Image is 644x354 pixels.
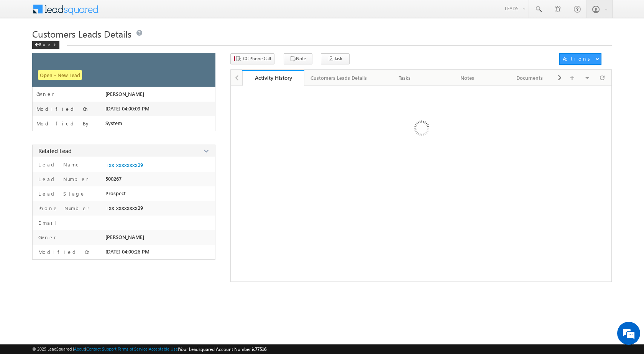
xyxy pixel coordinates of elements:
[105,176,122,182] span: 500267
[304,70,374,86] a: Customers Leads Details
[105,162,143,168] a: +xx-xxxxxxxx29
[442,73,492,82] div: Notes
[149,346,178,351] a: Acceptable Use
[36,161,80,168] label: Lead Name
[105,205,143,211] span: +xx-xxxxxxxx29
[284,53,312,64] button: Note
[36,106,89,112] label: Modified On
[505,73,554,82] div: Documents
[86,346,117,351] a: Contact Support
[559,53,601,65] button: Actions
[242,70,305,86] a: Activity History
[36,205,90,212] label: Phone Number
[248,74,299,81] div: Activity History
[563,55,593,62] div: Actions
[36,120,90,127] label: Modified By
[36,190,85,197] label: Lead Stage
[243,55,271,62] span: CC Phone Call
[105,190,126,196] span: Prospect
[38,70,82,80] span: Open - New Lead
[105,91,144,97] span: [PERSON_NAME]
[374,70,436,86] a: Tasks
[499,70,561,86] a: Documents
[36,219,63,226] label: Email
[310,73,367,82] div: Customers Leads Details
[118,346,148,351] a: Terms of Service
[32,28,131,40] span: Customers Leads Details
[381,90,461,169] img: Loading ...
[321,53,350,64] button: Task
[230,53,274,64] button: CC Phone Call
[105,120,122,126] span: System
[105,234,144,240] span: [PERSON_NAME]
[255,346,266,352] span: 77516
[36,249,91,255] label: Modified On
[105,249,149,255] span: [DATE] 04:00:26 PM
[32,41,59,49] div: Back
[179,346,266,352] span: Your Leadsquared Account Number is
[380,73,429,82] div: Tasks
[36,234,56,241] label: Owner
[436,70,499,86] a: Notes
[36,176,89,183] label: Lead Number
[38,147,72,155] span: Related Lead
[36,91,54,97] label: Owner
[74,346,85,351] a: About
[32,346,266,353] span: © 2025 LeadSquared | | | | |
[105,105,149,112] span: [DATE] 04:00:09 PM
